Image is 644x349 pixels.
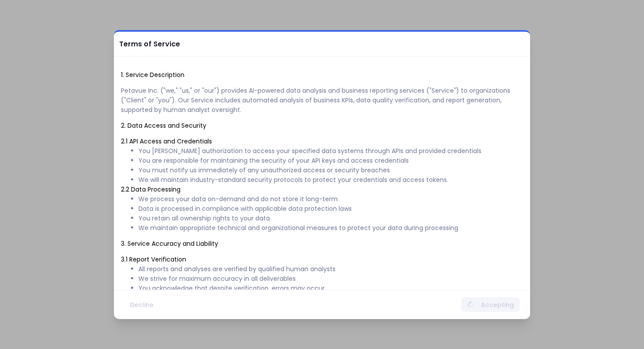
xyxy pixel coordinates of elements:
[138,274,523,283] li: We strive for maximum accuracy in all deliverables
[121,136,523,146] p: 2.1 API Access and Credentials
[121,233,523,255] h2: 3. Service Accuracy and Liability
[121,255,523,264] p: 3.1 Report Verification
[138,156,523,165] li: You are responsible for maintaining the security of your API keys and access credentials
[121,86,523,115] h6: Petavue Inc. ("we," "us," or "our") provides AI-powered data analysis and business reporting serv...
[114,32,180,56] h2: Terms of Service
[121,115,523,136] h2: 2. Data Access and Security
[138,264,523,274] li: All reports and analyses are verified by qualified human analysts
[138,175,523,185] li: We will maintain industry-standard security protocols to protect your credentials and access tokens.
[138,194,523,204] li: We process your data on-demand and do not store it long-term
[138,213,523,223] li: You retain all ownership rights to your data
[138,165,523,175] li: You must notify us immediately of any unauthorized access or security breaches
[121,64,523,86] h2: 1. Service Description
[138,223,523,233] li: We maintain appropriate technical and organizational measures to protect your data during processing
[121,185,523,194] p: 2.2 Data Processing
[138,204,523,213] li: Data is processed in compliance with applicable data protection laws
[138,146,523,156] li: You [PERSON_NAME] authorization to access your specified data systems through APIs and provided c...
[138,283,523,293] li: You acknowledge that despite verification, errors may occur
